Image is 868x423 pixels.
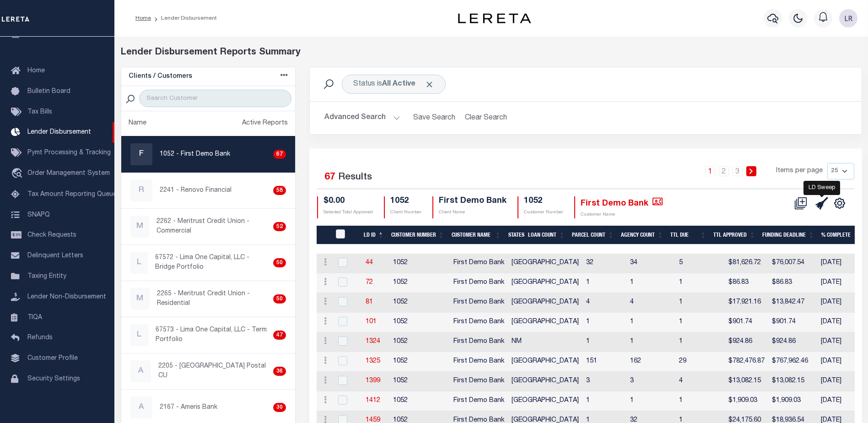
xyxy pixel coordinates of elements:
td: 1 [582,391,626,411]
span: 67 [324,173,335,182]
td: $86.83 [768,273,817,293]
td: 1 [675,391,725,411]
span: Security Settings [27,376,80,382]
td: $924.86 [725,332,768,352]
span: Taxing Entity [27,273,66,280]
td: 1 [626,273,675,293]
h4: First Demo Bank [581,196,663,209]
td: 1052 [389,391,450,411]
td: 1 [582,313,626,332]
th: Customer Name: activate to sort column ascending [448,226,505,244]
div: 47 [273,331,286,340]
td: First Demo Bank [450,332,508,352]
h4: $0.00 [323,196,373,206]
div: 50 [273,294,286,304]
th: Ttl Approved: activate to sort column ascending [710,226,759,244]
p: 67572 - Lima One Capital, LLC - Bridge Portfolio [155,253,270,272]
p: Client Number [390,209,421,216]
span: Check Requests [27,232,76,239]
span: Items per page [776,166,823,176]
th: Ttl Due: activate to sort column ascending [667,226,710,244]
p: 1052 - First Demo Bank [160,150,230,159]
td: 4 [675,372,725,391]
th: Parcel Count: activate to sort column ascending [568,226,617,244]
td: [GEOGRAPHIC_DATA] [508,391,582,411]
div: Lender Disbursement Reports Summary [121,46,862,60]
td: First Demo Bank [450,293,508,313]
a: 44 [366,260,373,266]
td: 1052 [389,313,450,332]
a: 2 [719,166,729,176]
div: 58 [273,186,286,195]
th: LDID [330,226,360,244]
td: 32 [582,254,626,273]
td: $1,909.03 [725,391,768,411]
td: $924.86 [768,332,817,352]
div: R [130,179,152,201]
td: 4 [582,293,626,313]
a: Home [135,16,151,21]
button: Advanced Search [324,109,400,127]
td: First Demo Bank [450,254,508,273]
td: 1052 [389,352,450,372]
span: Tax Amount Reporting Queue [27,191,117,198]
td: [GEOGRAPHIC_DATA] [508,313,582,332]
th: Loan Count: activate to sort column ascending [524,226,568,244]
td: 1052 [389,372,450,391]
td: 3 [582,372,626,391]
td: 1052 [389,293,450,313]
li: Lender Disbursement [151,14,217,22]
div: 52 [273,222,286,231]
p: Selected Total Approved [323,209,373,216]
div: A [130,396,152,418]
td: $13,842.47 [768,293,817,313]
td: $767,962.46 [768,352,817,372]
a: A2205 - [GEOGRAPHIC_DATA] Postal CU36 [121,353,296,389]
th: States [505,226,525,244]
h4: 1052 [524,196,563,206]
h5: Clients / Customers [129,73,192,81]
a: 72 [366,279,373,286]
span: Customer Profile [27,355,78,362]
p: 67573 - Lima One Capital, LLC - Term Portfolio [156,325,270,345]
td: [GEOGRAPHIC_DATA] [508,352,582,372]
td: $13,082.15 [725,372,768,391]
label: Results [338,170,372,185]
td: First Demo Bank [450,391,508,411]
p: 2241 - Renovo Financial [160,186,232,195]
div: 36 [273,367,286,376]
div: M [130,288,150,310]
span: TIQA [27,314,42,320]
td: 1 [626,391,675,411]
a: 1325 [366,358,380,364]
td: $1,909.03 [768,391,817,411]
td: [GEOGRAPHIC_DATA] [508,372,582,391]
a: L67573 - Lima One Capital, LLC - Term Portfolio47 [121,317,296,353]
span: Tax Bills [27,109,52,115]
td: 1 [626,313,675,332]
a: 1 [705,166,715,176]
p: 2265 - Meritrust Credit Union - Residential [157,289,270,309]
a: 1412 [366,397,380,404]
td: 1 [582,273,626,293]
input: Search Customer [139,90,291,107]
td: $782,476.87 [725,352,768,372]
p: 2262 - Meritrust Credit Union - Commercial [156,217,269,236]
span: Refunds [27,335,53,341]
div: L [130,324,148,346]
a: L67572 - Lima One Capital, LLC - Bridge Portfolio50 [121,245,296,281]
td: First Demo Bank [450,273,508,293]
td: [GEOGRAPHIC_DATA] [508,273,582,293]
div: M [130,216,150,238]
td: First Demo Bank [450,372,508,391]
td: $17,921.16 [725,293,768,313]
p: Customer Name [581,211,663,218]
td: 5 [675,254,725,273]
th: LD ID: activate to sort column descending [360,226,388,244]
td: 1 [675,332,725,352]
img: logo-dark.svg [458,13,531,23]
div: F [130,143,152,165]
a: 81 [366,299,373,305]
span: Pymt Processing & Tracking [27,150,111,156]
th: % Complete: activate to sort column ascending [818,226,863,244]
